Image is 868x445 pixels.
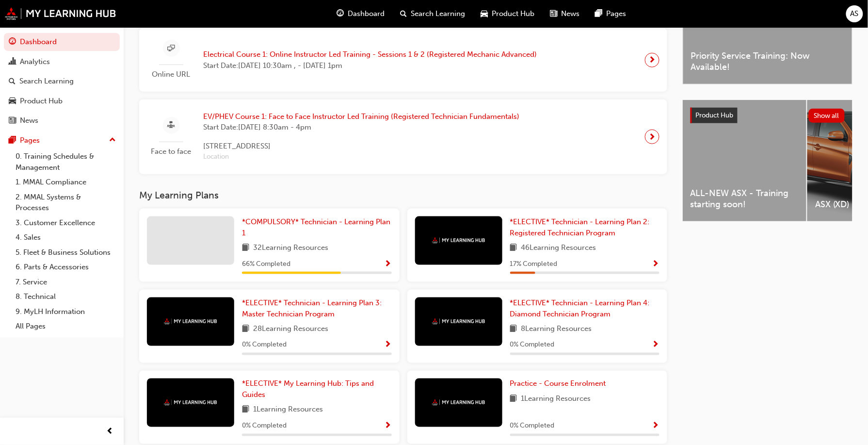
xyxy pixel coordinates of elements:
[510,298,650,318] span: *ELECTIVE* Technician - Learning Plan 4: Diamond Technician Program
[147,36,659,84] a: Online URLElectrical Course 1: Online Instructor Led Training - Sessions 1 & 2 (Registered Mechan...
[432,399,485,406] img: mmal
[691,50,844,72] span: Priority Service Training: Now Available!
[4,53,120,71] a: Analytics
[19,76,74,87] div: Search Learning
[4,33,120,51] a: Dashboard
[9,116,16,125] span: news-icon
[510,421,555,432] span: 0 % Completed
[203,60,537,71] span: Start Date: [DATE] 10:30am , - [DATE] 1pm
[12,289,120,304] a: 8. Technical
[652,260,659,269] span: Show Progress
[20,96,63,107] div: Product Hub
[203,111,519,122] span: EV/PHEV Course 1: Face to Face Instructor Led Training (Registered Technician Fundamentals)
[253,242,328,254] span: 32 Learning Resources
[587,4,634,24] a: pages-iconPages
[521,242,596,254] span: 46 Learning Resources
[242,404,249,416] span: book-icon
[473,4,542,24] a: car-iconProduct Hub
[242,379,374,399] span: *ELECTIVE* My Learning Hub: Tips and Guides
[9,38,16,47] span: guage-icon
[4,31,120,132] button: DashboardAnalyticsSearch LearningProduct HubNews
[4,92,120,110] a: Product Hub
[510,379,610,390] a: Practice - Course Enrolment
[242,340,287,351] span: 0 % Completed
[242,217,390,237] span: *COMPULSORY* Technician - Learning Plan 1
[385,258,392,270] button: Show Progress
[481,8,488,20] span: car-icon
[348,8,385,19] span: Dashboard
[4,112,120,130] a: News
[691,188,799,210] span: ALL-NEW ASX - Training starting soon!
[168,119,175,132] span: sessionType_FACE_TO_FACE-icon
[561,8,579,19] span: News
[5,7,116,20] img: mmal
[147,69,195,80] span: Online URL
[242,259,290,270] span: 66 % Completed
[12,245,120,260] a: 5. Fleet & Business Solutions
[147,107,659,166] a: Face to faceEV/PHEV Course 1: Face to Face Instructor Led Training (Registered Technician Fundame...
[521,394,591,406] span: 1 Learning Resources
[203,49,537,60] span: Electrical Course 1: Online Instructor Led Training - Sessions 1 & 2 (Registered Mechanic Advanced)
[510,297,660,319] a: *ELECTIVE* Technician - Learning Plan 4: Diamond Technician Program
[9,136,16,145] span: pages-icon
[385,339,392,351] button: Show Progress
[385,420,392,432] button: Show Progress
[337,8,344,20] span: guage-icon
[164,318,217,325] img: mmal
[242,379,392,400] a: *ELECTIVE* My Learning Hub: Tips and Guides
[242,297,392,319] a: *ELECTIVE* Technician - Learning Plan 3: Master Technician Program
[242,323,249,335] span: book-icon
[385,260,392,269] span: Show Progress
[595,8,602,20] span: pages-icon
[9,97,16,106] span: car-icon
[203,122,519,133] span: Start Date: [DATE] 8:30am - 4pm
[147,146,195,157] span: Face to face
[107,426,114,438] span: prev-icon
[20,56,50,67] div: Analytics
[510,217,650,237] span: *ELECTIVE* Technician - Learning Plan 2: Registered Technician Program
[12,260,120,275] a: 6. Parts & Accessories
[12,190,120,215] a: 2. MMAL Systems & Processes
[12,175,120,190] a: 1. MMAL Compliance
[20,115,38,126] div: News
[510,394,517,406] span: book-icon
[4,132,120,149] button: Pages
[12,215,120,231] a: 3. Customer Excellence
[432,318,485,325] img: mmal
[510,216,660,238] a: *ELECTIVE* Technician - Learning Plan 2: Registered Technician Program
[510,340,555,351] span: 0 % Completed
[696,111,734,119] span: Product Hub
[510,259,558,270] span: 17 % Completed
[12,230,120,245] a: 4. Sales
[385,341,392,350] span: Show Progress
[652,341,659,350] span: Show Progress
[12,275,120,290] a: 7. Service
[12,319,120,334] a: All Pages
[432,237,485,244] img: mmal
[139,190,667,201] h3: My Learning Plans
[164,399,217,406] img: mmal
[329,4,392,24] a: guage-iconDashboard
[203,151,519,163] span: Location
[12,149,120,175] a: 0. Training Schedules & Management
[809,109,845,123] button: Show all
[411,8,465,19] span: Search Learning
[851,8,859,19] span: AS
[12,304,120,319] a: 9. MyLH Information
[606,8,626,19] span: Pages
[203,141,519,152] span: [STREET_ADDRESS]
[652,258,659,270] button: Show Progress
[652,420,659,432] button: Show Progress
[649,130,656,144] span: next-icon
[168,43,175,55] span: sessionType_ONLINE_URL-icon
[4,72,120,90] a: Search Learning
[109,134,116,147] span: up-icon
[400,8,407,20] span: search-icon
[510,323,517,335] span: book-icon
[392,4,473,24] a: search-iconSearch Learning
[9,77,16,86] span: search-icon
[542,4,587,24] a: news-iconNews
[242,298,382,318] span: *ELECTIVE* Technician - Learning Plan 3: Master Technician Program
[253,323,328,335] span: 28 Learning Resources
